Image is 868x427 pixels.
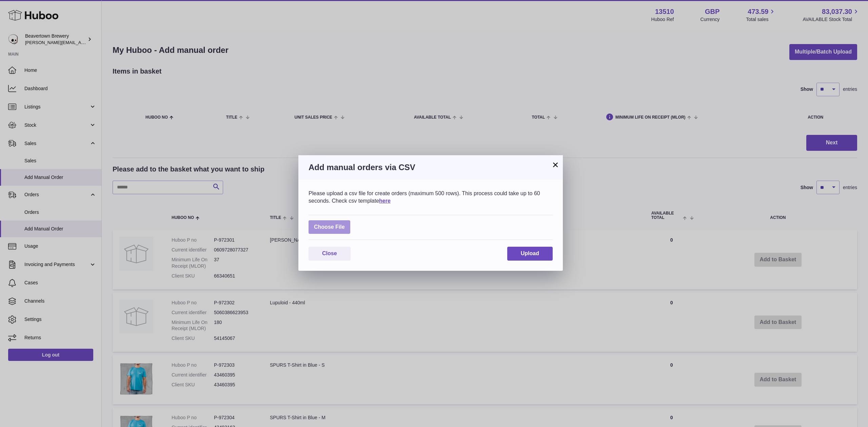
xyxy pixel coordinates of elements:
a: here [379,198,391,204]
span: Upload [521,250,539,256]
h3: Add manual orders via CSV [309,162,553,173]
span: Choose File [309,220,350,234]
button: Upload [507,247,553,261]
button: Close [309,247,351,261]
span: Close [322,250,337,256]
button: × [551,161,559,169]
div: Please upload a csv file for create orders (maximum 500 rows). This process could take up to 60 s... [309,190,553,204]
